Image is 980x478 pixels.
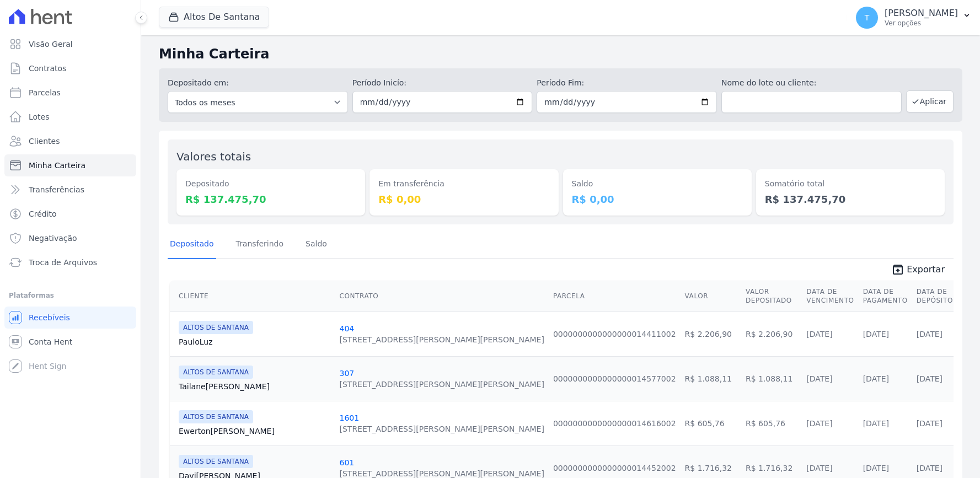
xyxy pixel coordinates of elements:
[912,281,957,312] th: Data de Depósito
[339,369,354,378] a: 307
[234,230,286,259] a: Transferindo
[9,289,132,302] div: Plataformas
[806,374,832,383] a: [DATE]
[553,419,676,428] a: 0000000000000000014616002
[29,160,85,171] span: Minha Carteira
[378,178,549,190] dt: Em transferência
[863,464,889,472] a: [DATE]
[917,464,942,472] a: [DATE]
[4,130,136,152] a: Clientes
[907,263,945,276] span: Exportar
[168,230,216,259] a: Depositado
[4,331,136,353] a: Conta Hent
[4,251,136,273] a: Troca de Arquivos
[4,179,136,201] a: Transferências
[553,464,676,472] a: 0000000000000000014452002
[168,78,229,87] label: Depositado em:
[863,419,889,428] a: [DATE]
[806,419,832,428] a: [DATE]
[4,154,136,176] a: Minha Carteira
[335,281,548,312] th: Contrato
[352,77,533,89] label: Período Inicío:
[29,111,50,122] span: Lotes
[179,366,253,379] span: ALTOS DE SANTANA
[29,208,57,219] span: Crédito
[179,455,253,468] span: ALTOS DE SANTANA
[681,401,741,445] td: R$ 605,76
[572,178,743,190] dt: Saldo
[29,63,66,74] span: Contratos
[917,419,942,428] a: [DATE]
[917,374,942,383] a: [DATE]
[765,178,936,190] dt: Somatório total
[4,106,136,128] a: Lotes
[906,90,954,112] button: Aplicar
[882,263,954,278] a: unarchive Exportar
[865,14,870,22] span: T
[4,227,136,249] a: Negativação
[29,136,60,147] span: Clientes
[863,330,889,339] a: [DATE]
[29,87,61,98] span: Parcelas
[806,330,832,339] a: [DATE]
[681,311,741,356] td: R$ 2.206,90
[185,178,356,190] dt: Depositado
[847,2,980,33] button: T [PERSON_NAME] Ver opções
[29,39,73,50] span: Visão Geral
[339,334,544,345] div: [STREET_ADDRESS][PERSON_NAME][PERSON_NAME]
[29,184,84,195] span: Transferências
[159,44,962,64] h2: Minha Carteira
[553,374,676,383] a: 0000000000000000014577002
[572,192,743,207] dd: R$ 0,00
[885,19,958,28] p: Ver opções
[806,464,832,472] a: [DATE]
[549,281,681,312] th: Parcela
[681,281,741,312] th: Valor
[859,281,912,312] th: Data de Pagamento
[891,263,904,276] i: unarchive
[29,312,70,323] span: Recebíveis
[29,336,72,347] span: Conta Hent
[303,230,329,259] a: Saldo
[4,307,136,329] a: Recebíveis
[863,374,889,383] a: [DATE]
[885,8,958,19] p: [PERSON_NAME]
[179,321,253,334] span: ALTOS DE SANTANA
[339,423,544,434] div: [STREET_ADDRESS][PERSON_NAME][PERSON_NAME]
[179,410,253,423] span: ALTOS DE SANTANA
[741,281,802,312] th: Valor Depositado
[4,203,136,225] a: Crédito
[721,77,902,89] label: Nome do lote ou cliente:
[170,281,335,312] th: Cliente
[185,192,356,207] dd: R$ 137.475,70
[741,356,802,401] td: R$ 1.088,11
[917,330,942,339] a: [DATE]
[537,77,717,89] label: Período Fim:
[4,57,136,79] a: Contratos
[179,426,330,437] a: Ewerton[PERSON_NAME]
[179,381,330,392] a: Tailane[PERSON_NAME]
[741,311,802,356] td: R$ 2.206,90
[29,257,97,268] span: Troca de Arquivos
[339,458,354,467] a: 601
[339,324,354,333] a: 404
[4,33,136,55] a: Visão Geral
[741,401,802,445] td: R$ 605,76
[339,413,359,422] a: 1601
[179,336,330,347] a: PauloLuz
[176,150,251,163] label: Valores totais
[339,379,544,390] div: [STREET_ADDRESS][PERSON_NAME][PERSON_NAME]
[553,330,676,339] a: 0000000000000000014411002
[29,233,77,244] span: Negativação
[681,356,741,401] td: R$ 1.088,11
[802,281,858,312] th: Data de Vencimento
[765,192,936,207] dd: R$ 137.475,70
[4,82,136,104] a: Parcelas
[378,192,549,207] dd: R$ 0,00
[159,7,269,28] button: Altos De Santana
